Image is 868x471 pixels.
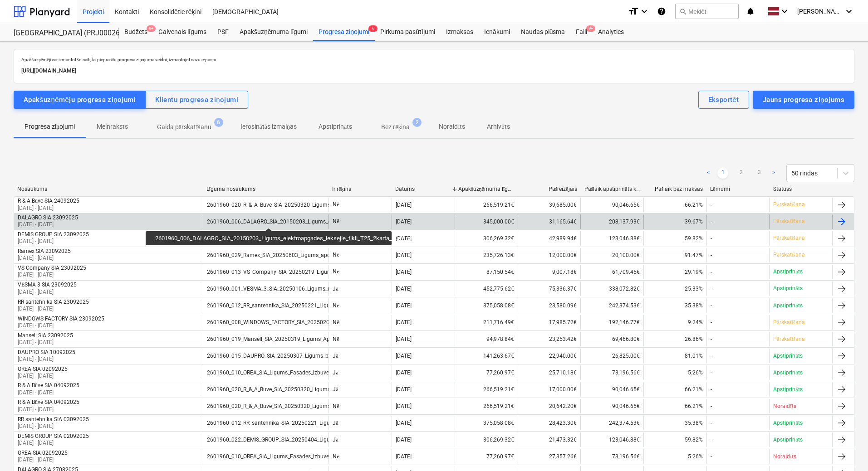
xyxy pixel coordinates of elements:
[455,265,518,279] div: 87,150.54€
[25,122,75,131] p: Progresa ziņojumi
[698,91,749,109] button: Eksportēt
[580,231,643,246] div: 123,046.88€
[18,282,77,288] div: VĒSMA 3 SIA 23092025
[207,437,404,443] div: 2601960_022_DEMIS_GROUP_SIA_20250404_Ligums_apdares_darbi_T25_2k.pdf
[18,372,68,380] p: [DATE] - [DATE]
[455,382,518,397] div: 266,519.21€
[18,198,79,204] div: R & A Būve SIA 24092025
[18,271,86,279] p: [DATE] - [DATE]
[18,339,73,346] p: [DATE] - [DATE]
[368,25,378,32] span: 6
[441,23,479,41] a: Izmaksas
[329,432,392,447] div: Jā
[518,432,581,447] div: 21,473.32€
[570,23,593,41] a: Faili9+
[329,315,392,330] div: Nē
[207,286,427,292] div: 2601960_001_VESMA_3_SIA_20250106_Ligums_raksanas_darbi_T25_2karta_AK_KK1.pdf
[18,316,104,322] div: WINDOWS FACTORY SIA 23092025
[580,298,643,313] div: 242,374.53€
[329,399,392,413] div: Nē
[375,23,441,41] div: Pirkuma pasūtījumi
[580,365,643,380] div: 73,196.56€
[711,235,712,242] div: -
[521,186,577,193] div: Pašreizējais
[329,231,392,246] div: Nē
[518,449,581,464] div: 27,357.26€
[455,282,518,296] div: 452,775.62€
[580,382,643,397] div: 90,046.65€
[746,6,755,17] i: notifications
[18,238,89,245] p: [DATE] - [DATE]
[329,198,392,212] div: Nē
[396,420,412,426] div: [DATE]
[773,352,802,360] p: Apstiprināts
[396,386,412,393] div: [DATE]
[396,319,412,325] div: [DATE]
[207,353,449,359] div: 2601960_015_DAUPRO_SIA_20250307_Ligums_balkonu_ieksejo_margu_izgatavos_T25_2karta.pdf
[313,23,375,41] div: Progresa ziņojumi
[21,66,847,76] p: [URL][DOMAIN_NAME]
[518,315,581,330] div: 17,985.72€
[479,23,515,41] div: Ienākumi
[313,23,375,41] a: Progresa ziņojumi6
[18,254,71,262] p: [DATE] - [DATE]
[685,336,703,342] span: 26.86%
[580,315,643,330] div: 192,146.77€
[711,403,712,409] div: -
[711,369,712,376] div: -
[580,265,643,279] div: 61,709.45€
[329,248,392,262] div: Nē
[685,286,703,292] span: 25.33%
[396,219,412,225] div: [DATE]
[97,122,128,131] p: Melnraksts
[207,302,412,309] div: 2601960_012_RR_santehnika_SIA_20250221_Ligums_UK_AVK-A_T25_2k.AK_KK.pdf
[773,302,802,310] p: Apstiprināts
[455,365,518,380] div: 77,260.97€
[580,214,643,229] div: 208,137.93€
[570,23,593,41] div: Faili
[779,6,790,17] i: keyboard_arrow_down
[155,94,238,106] div: Klientu progresa ziņojumi
[711,269,712,275] div: -
[685,219,703,225] span: 39.67%
[518,248,581,262] div: 12,000.00€
[18,332,73,339] div: Mansell SIA 23092025
[685,302,703,309] span: 35.38%
[518,416,581,430] div: 28,423.30€
[711,453,712,460] div: -
[396,369,412,376] div: [DATE]
[455,231,518,246] div: 306,269.32€
[753,91,854,109] button: Jauns progresa ziņojums
[711,437,712,443] div: -
[685,420,703,426] span: 35.38%
[319,122,352,131] p: Apstiprināts
[518,332,581,346] div: 23,253.42€
[843,6,854,17] i: keyboard_arrow_down
[455,198,518,212] div: 266,519.21€
[18,366,68,372] div: OREA SIA 02092025
[711,319,712,325] div: -
[797,8,843,15] span: [PERSON_NAME][GEOGRAPHIC_DATA]
[18,248,71,254] div: Ramex SIA 23092025
[119,23,153,41] a: Budžets9+
[580,449,643,464] div: 73,196.56€
[18,450,68,456] div: OREA SIA 02092025
[455,432,518,447] div: 306,269.32€
[487,122,510,131] p: Arhivēts
[18,422,89,430] p: [DATE] - [DATE]
[396,453,412,460] div: [DATE]
[580,399,643,413] div: 90,046.65€
[329,265,392,279] div: Nē
[773,268,802,276] p: Apstiprināts
[586,25,595,32] span: 9+
[584,186,640,193] div: Pašlaik apstiprināts kopā
[207,453,368,460] div: 2601960_010_OREA_SIA_Ligums_Fasades_izbuve_T25_2karta.pdf
[396,252,412,258] div: [DATE]
[773,218,804,225] p: Pārskatīšana
[773,386,802,393] p: Apstiprināts
[580,282,643,296] div: 338,072.82€
[773,234,804,242] p: Pārskatīšana
[773,369,802,377] p: Apstiprināts
[207,386,399,393] div: 2601960_020_R_&_A_Buve_SIA_20250320_Ligums_Apmetums_T25_2k_AK.pdf
[157,122,211,132] p: Gaida pārskatīšanu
